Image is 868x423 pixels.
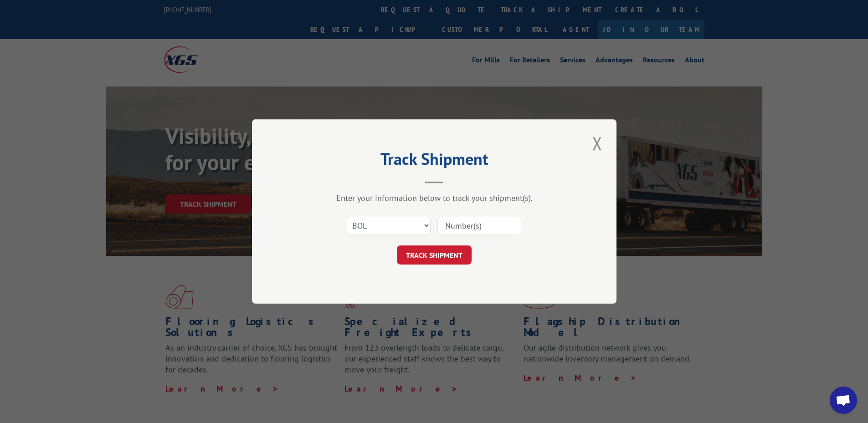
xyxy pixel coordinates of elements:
input: Number(s) [437,216,521,235]
button: TRACK SHIPMENT [397,245,472,265]
h2: Track Shipment [298,153,571,170]
div: Enter your information below to track your shipment(s). [298,193,571,203]
button: Close modal [590,131,605,156]
a: Open chat [830,387,857,414]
